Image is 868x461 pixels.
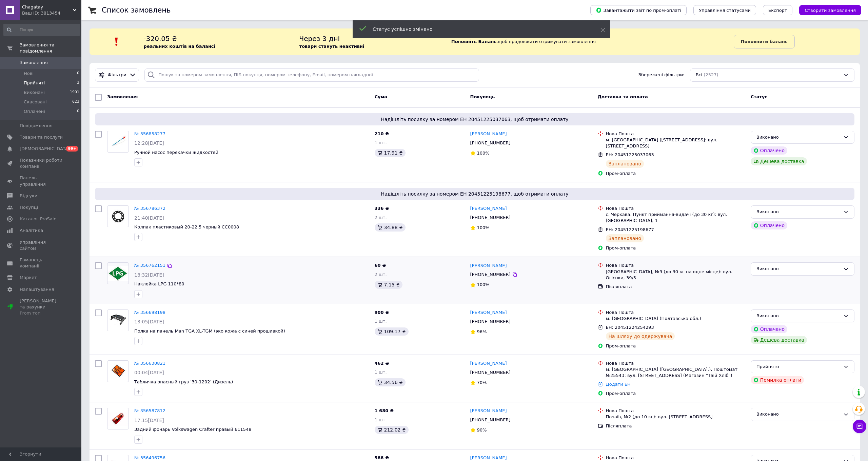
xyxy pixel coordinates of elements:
div: Статус успішно змінено [373,26,584,33]
a: № 356786372 [134,206,165,211]
div: Нова Пошта [606,262,745,268]
div: м. [GEOGRAPHIC_DATA] ([GEOGRAPHIC_DATA].), Поштомат №25543: вул. [STREET_ADDRESS] (Магазин "Твій ... [606,366,745,379]
span: Наклейка LPG 110*80 [134,281,184,286]
span: 21:40[DATE] [134,215,164,221]
input: Пошук за номером замовлення, ПІБ покупця, номером телефону, Email, номером накладної [144,68,479,82]
span: Товари та послуги [20,134,63,140]
span: 13:05[DATE] [134,319,164,324]
div: 34.88 ₴ [375,223,406,232]
span: ЕН: 20451225037063 [606,152,654,157]
span: Маркет [20,275,37,281]
span: Управління сайтом [20,239,63,252]
div: Ваш ID: 3813454 [22,10,81,16]
span: Ручной насос перекачки жидкостей [134,150,218,155]
b: товари стануть неактивні [299,44,364,49]
div: Нова Пошта [606,131,745,137]
span: 96% [477,329,487,334]
span: Chagatay [22,4,73,10]
div: Виконано [756,313,841,320]
div: Післяплата [606,423,745,429]
b: Поповнити баланс [741,39,788,44]
button: Завантажити звіт по пром-оплаті [590,5,687,15]
span: Всі [696,72,703,78]
div: [PHONE_NUMBER] [469,317,512,326]
span: Надішліть посилку за номером ЕН 20451225198677, щоб отримати оплату [98,191,852,197]
div: Виконано [756,208,841,216]
div: с. Черхава, Пункт приймання-видачі (до 30 кг): вул. [GEOGRAPHIC_DATA], 1 [606,212,745,224]
div: [PHONE_NUMBER] [469,270,512,279]
span: 99+ [66,146,78,152]
span: Показники роботи компанії [20,157,63,169]
span: 336 ₴ [375,206,389,211]
span: Покупець [470,94,495,99]
a: Додати ЕН [606,382,631,387]
div: 109.17 ₴ [375,327,409,336]
a: № 356630821 [134,361,165,366]
span: 1 шт. [375,319,387,324]
span: 900 ₴ [375,310,389,315]
span: 0 [77,108,79,115]
b: реальних коштів на балансі [144,44,216,49]
div: [GEOGRAPHIC_DATA], №9 (до 30 кг на одне місце): вул. Огієнка, 39/5 [606,269,745,281]
img: Фото товару [107,266,129,281]
div: [PHONE_NUMBER] [469,368,512,377]
button: Управління статусами [693,5,756,15]
div: Пром-оплата [606,343,745,349]
a: Полка на панель Man TGA XL-TGM (эко кожа с синей прошивкой) [134,328,285,334]
span: Cума [375,94,387,99]
a: Фото товару [107,262,129,284]
div: м. [GEOGRAPHIC_DATA] ([STREET_ADDRESS]: вул. [STREET_ADDRESS] [606,137,745,149]
a: № 356496756 [134,455,165,460]
div: Заплановано [606,160,644,168]
span: 18:32[DATE] [134,272,164,278]
span: 1 шт. [375,417,387,422]
span: Замовлення та повідомлення [20,42,81,54]
a: Поповнити баланс [734,35,795,48]
span: Фільтри [108,72,126,78]
div: Виконано [756,134,841,141]
span: 90% [477,427,487,433]
span: Оплачені [24,108,45,115]
a: [PERSON_NAME] [470,205,507,212]
span: Повідомлення [20,123,53,129]
span: Доставка та оплата [598,94,648,99]
div: Пром-оплата [606,245,745,251]
div: На шляху до одержувача [606,332,675,340]
div: 212.02 ₴ [375,426,409,434]
a: Колпак пластиковый 20-22,5 черный CC0008 [134,224,239,229]
button: Чат з покупцем [853,420,866,433]
div: Виконано [756,411,841,418]
img: Фото товару [107,209,129,223]
span: Через 3 дні [299,35,340,43]
span: Замовлення [20,60,48,66]
div: Нова Пошта [606,455,745,461]
span: Збережені фільтри: [638,72,685,78]
a: [PERSON_NAME] [470,263,507,269]
a: Табличка опасный груз ’30-1202’ (Дизель) [134,379,233,384]
span: 100% [477,225,490,230]
img: :exclamation: [112,37,122,47]
div: Пром-оплата [606,171,745,177]
a: № 356762151 [134,263,165,268]
span: Скасовані [24,99,47,105]
span: (2527) [704,72,718,77]
span: [DEMOGRAPHIC_DATA] [20,146,70,152]
div: Заплановано [606,234,644,242]
span: Завантажити звіт по пром-оплаті [596,7,681,13]
a: № 356698198 [134,310,165,315]
a: [PERSON_NAME] [470,131,507,137]
span: Прийняті [24,80,45,86]
span: Налаштування [20,286,54,293]
div: 17.91 ₴ [375,149,406,157]
span: 588 ₴ [375,455,389,460]
a: [PERSON_NAME] [470,408,507,414]
span: 100% [477,151,490,156]
span: Гаманець компанії [20,257,63,269]
span: Нові [24,71,34,77]
a: № 356858277 [134,131,165,136]
span: 100% [477,282,490,287]
div: Почаїв, №2 (до 10 кг): вул. [STREET_ADDRESS] [606,414,745,420]
a: Фото товару [107,131,129,153]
